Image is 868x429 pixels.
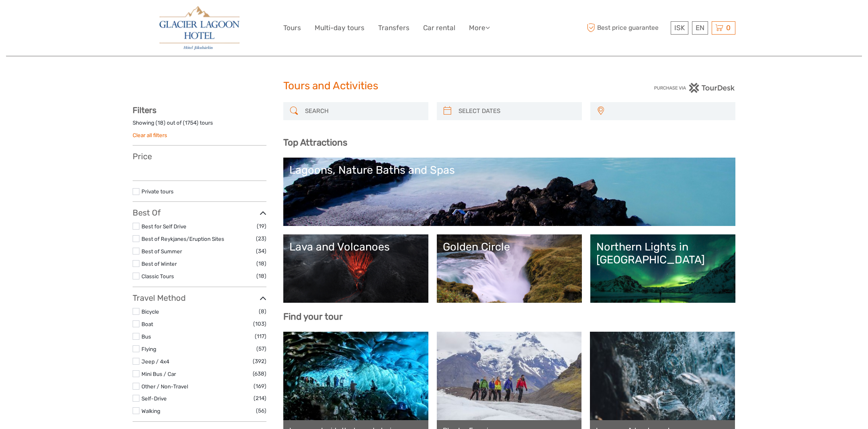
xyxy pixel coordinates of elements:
[253,369,266,378] span: (638)
[141,321,153,327] a: Boat
[596,240,729,297] a: Northern Lights in [GEOGRAPHIC_DATA]
[283,80,585,92] h1: Tours and Activities
[256,234,266,243] span: (23)
[254,394,266,403] span: (214)
[141,273,174,279] a: Classic Tours
[141,308,159,315] a: Bicycle
[283,137,347,148] b: Top Attractions
[133,152,266,161] h3: Price
[725,24,732,32] span: 0
[255,332,266,341] span: (117)
[133,105,156,115] strong: Filters
[160,6,239,50] img: 2790-86ba44ba-e5e5-4a53-8ab7-28051417b7bc_logo_big.jpg
[302,104,424,118] input: SEARCH
[185,119,197,127] label: 1754
[254,382,266,391] span: (169)
[253,319,266,328] span: (103)
[469,22,490,34] a: More
[256,406,266,415] span: (56)
[141,371,176,377] a: Mini Bus / Car
[674,24,685,32] span: ISK
[289,164,729,177] div: Lagoons, Nature Baths and Spas
[253,357,266,366] span: (392)
[133,119,266,131] div: Showing ( ) out of ( ) tours
[289,240,422,253] div: Lava and Volcanoes
[256,246,266,256] span: (34)
[141,358,169,365] a: Jeep / 4x4
[141,261,177,267] a: Best of Winter
[141,236,224,242] a: Best of Reykjanes/Eruption Sites
[692,21,708,35] div: EN
[141,408,160,414] a: Walking
[289,164,729,220] a: Lagoons, Nature Baths and Spas
[141,333,151,340] a: Bus
[141,188,174,195] a: Private tours
[256,344,266,353] span: (57)
[133,132,167,138] a: Clear all filters
[141,223,186,230] a: Best for Self Drive
[455,104,578,118] input: SELECT DATES
[315,22,364,34] a: Multi-day tours
[443,240,576,297] a: Golden Circle
[283,311,343,322] b: Find your tour
[133,208,266,218] h3: Best Of
[158,119,164,127] label: 18
[259,307,266,316] span: (8)
[256,259,266,268] span: (18)
[141,395,167,402] a: Self-Drive
[133,293,266,303] h3: Travel Method
[141,383,188,390] a: Other / Non-Travel
[289,240,422,297] a: Lava and Volcanoes
[596,240,729,267] div: Northern Lights in [GEOGRAPHIC_DATA]
[283,22,301,34] a: Tours
[654,83,735,93] img: PurchaseViaTourDesk.png
[585,21,669,35] span: Best price guarantee
[141,346,156,352] a: Flying
[141,248,182,255] a: Best of Summer
[378,22,409,34] a: Transfers
[423,22,455,34] a: Car rental
[256,271,266,281] span: (18)
[443,240,576,253] div: Golden Circle
[257,222,266,231] span: (19)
